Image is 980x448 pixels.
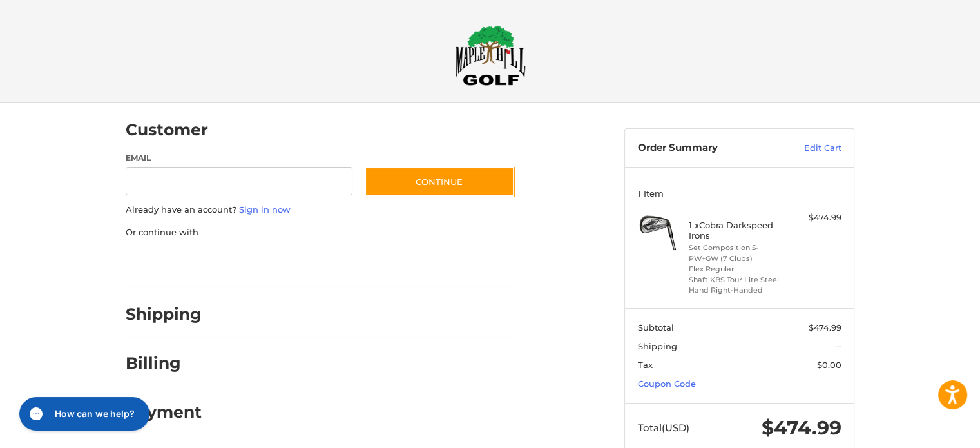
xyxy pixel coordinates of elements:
span: Shipping [638,341,677,351]
h3: 1 Item [638,188,841,199]
h2: Customer [126,120,208,140]
li: Shaft KBS Tour Lite Steel [689,275,787,286]
span: Tax [638,360,653,370]
iframe: PayPal-paylater [231,251,327,275]
div: $474.99 [791,211,841,224]
p: Already have an account? [126,204,514,217]
p: Or continue with [126,226,514,239]
a: Sign in now [239,204,291,215]
h2: Billing [126,353,201,373]
button: Continue [365,167,514,197]
h4: 1 x Cobra Darkspeed Irons [689,220,787,241]
span: $0.00 [817,360,841,370]
iframe: Google Customer Reviews [874,413,980,448]
span: Total (USD) [638,422,689,434]
span: Subtotal [638,322,674,333]
a: Coupon Code [638,378,696,389]
h2: Shipping [126,304,202,324]
iframe: Gorgias live chat messenger [13,393,153,435]
li: Set Composition 5-PW+GW (7 Clubs) [689,242,787,264]
li: Flex Regular [689,264,787,275]
a: Edit Cart [776,142,841,155]
h3: Order Summary [638,142,776,155]
span: $474.99 [762,416,841,440]
li: Hand Right-Handed [689,285,787,296]
iframe: PayPal-paypal [122,251,218,275]
img: Maple Hill Golf [455,25,526,86]
label: Email [126,152,352,164]
span: $474.99 [809,322,841,333]
h2: Payment [126,402,202,422]
span: -- [835,341,841,351]
iframe: PayPal-venmo [340,251,437,275]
